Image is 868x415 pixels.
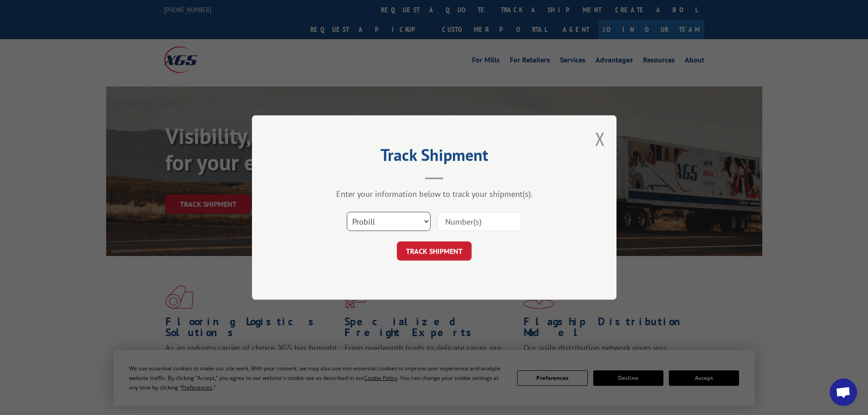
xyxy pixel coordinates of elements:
[298,149,571,166] h2: Track Shipment
[595,127,605,151] button: Close modal
[830,379,857,406] div: Open chat
[397,241,472,261] button: TRACK SHIPMENT
[437,212,521,231] input: Number(s)
[298,189,571,199] div: Enter your information below to track your shipment(s).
